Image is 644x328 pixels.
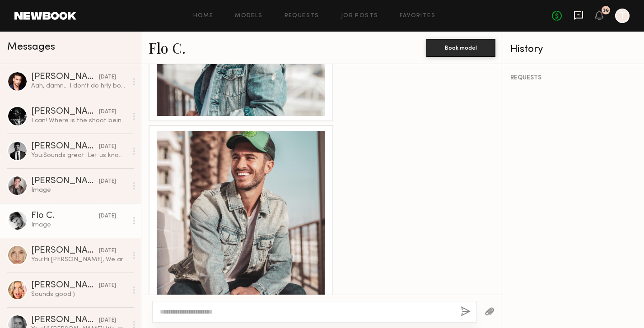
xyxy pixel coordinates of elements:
a: Job Posts [341,13,378,19]
div: I can! Where is the shoot being held? [31,116,127,125]
div: [DATE] [99,247,116,255]
span: Messages [7,42,55,52]
div: [DATE] [99,143,116,151]
div: You: Hi [PERSON_NAME], We are planning a 3 hour shoot on [DATE] 10AM for our sister brand, [DATE]... [31,255,127,264]
div: History [510,44,637,55]
a: T [615,9,630,23]
div: You: Sounds great. Let us know when you can. [31,151,127,160]
div: [DATE] [99,177,116,186]
div: [PERSON_NAME] [31,142,99,151]
a: Home [193,13,214,19]
div: [PERSON_NAME] [31,73,99,82]
a: Favorites [400,13,435,19]
div: [DATE] [99,108,116,116]
div: [DATE] [99,212,116,221]
div: Sounds good:) [31,290,127,299]
div: [PERSON_NAME] [31,107,99,116]
div: 36 [603,8,609,13]
button: Book model [426,39,495,57]
div: [PERSON_NAME] [31,281,99,290]
div: [DATE] [99,316,116,325]
a: Flo C. [149,38,186,57]
div: [DATE] [99,282,116,290]
div: REQUESTS [510,75,637,81]
a: Models [235,13,262,19]
div: [DATE] [99,73,116,82]
div: [PERSON_NAME] [31,246,99,255]
div: Image [31,221,127,229]
a: Book model [426,43,495,51]
div: Aah, damn… I don’t do hrly bookings as it still blocks out my whole day. It makes it impossible f... [31,82,127,90]
div: [PERSON_NAME] [31,316,99,325]
a: Requests [285,13,319,19]
div: Flo C. [31,212,99,221]
div: Image [31,186,127,194]
div: [PERSON_NAME] [31,177,99,186]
